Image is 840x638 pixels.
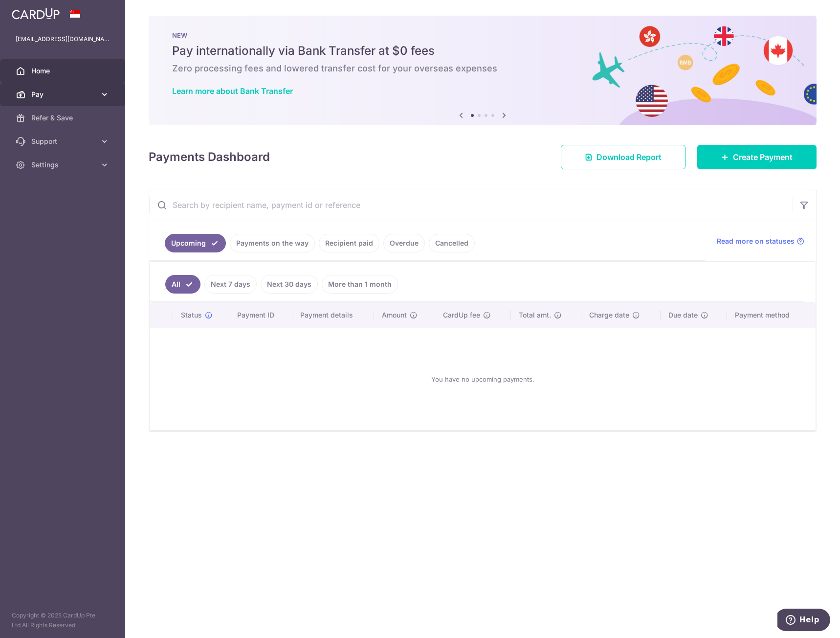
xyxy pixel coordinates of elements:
[31,137,96,146] span: Support
[229,302,292,328] th: Payment ID
[261,275,318,294] a: Next 30 days
[172,86,293,96] a: Learn more about Bank Transfer
[165,234,226,252] a: Upcoming
[16,34,110,44] p: [EMAIL_ADDRESS][DOMAIN_NAME]
[727,302,816,328] th: Payment method
[172,63,793,74] h6: Zero processing fees and lowered transfer cost for your overseas expenses
[777,609,830,633] iframe: Opens a widget where you can find more information
[230,234,315,252] a: Payments on the way
[519,310,551,320] span: Total amt.
[165,275,200,294] a: All
[322,275,398,294] a: More than 1 month
[597,151,662,163] span: Download Report
[31,160,96,170] span: Settings
[443,310,480,320] span: CardUp fee
[31,90,96,99] span: Pay
[717,236,795,246] span: Read more on statuses
[149,189,793,221] input: Search by recipient name, payment id or reference
[31,66,96,76] span: Home
[561,145,685,169] a: Download Report
[172,43,793,59] h5: Pay internationally via Bank Transfer at $0 fees
[149,16,817,125] img: Bank transfer banner
[382,310,407,320] span: Amount
[319,234,379,252] a: Recipient paid
[172,31,793,39] p: NEW
[668,310,698,320] span: Due date
[149,148,270,166] h4: Payments Dashboard
[717,236,804,246] a: Read more on statuses
[31,113,96,123] span: Refer & Save
[733,151,793,163] span: Create Payment
[383,234,425,252] a: Overdue
[429,234,475,252] a: Cancelled
[697,145,817,169] a: Create Payment
[204,275,257,294] a: Next 7 days
[181,310,202,320] span: Status
[161,336,804,422] div: You have no upcoming payments.
[12,8,60,20] img: CardUp
[292,302,374,328] th: Payment details
[589,310,629,320] span: Charge date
